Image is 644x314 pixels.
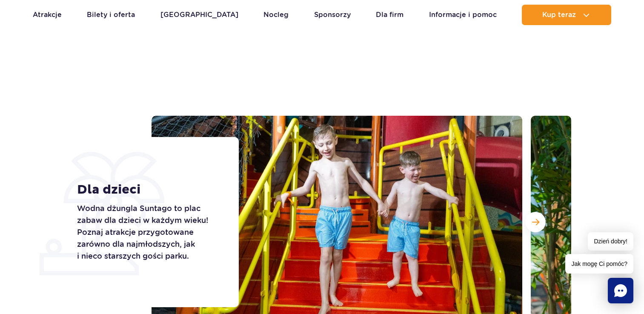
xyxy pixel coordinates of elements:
h1: Dla dzieci [77,182,220,197]
a: Nocleg [263,5,289,25]
a: [GEOGRAPHIC_DATA] [160,5,238,25]
a: Bilety i oferta [87,5,135,25]
p: Wodna dżungla Suntago to plac zabaw dla dzieci w każdym wieku! Poznaj atrakcje przygotowane zarów... [77,203,220,262]
a: Sponsorzy [314,5,351,25]
button: Następny slajd [525,212,546,232]
span: Dzień dobry! [588,232,633,251]
span: Jak mogę Ci pomóc? [565,254,633,274]
span: Kup teraz [542,11,576,19]
a: Informacje i pomoc [429,5,497,25]
button: Kup teraz [522,5,611,25]
div: Chat [608,278,633,303]
a: Atrakcje [33,5,62,25]
a: Dla firm [376,5,404,25]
